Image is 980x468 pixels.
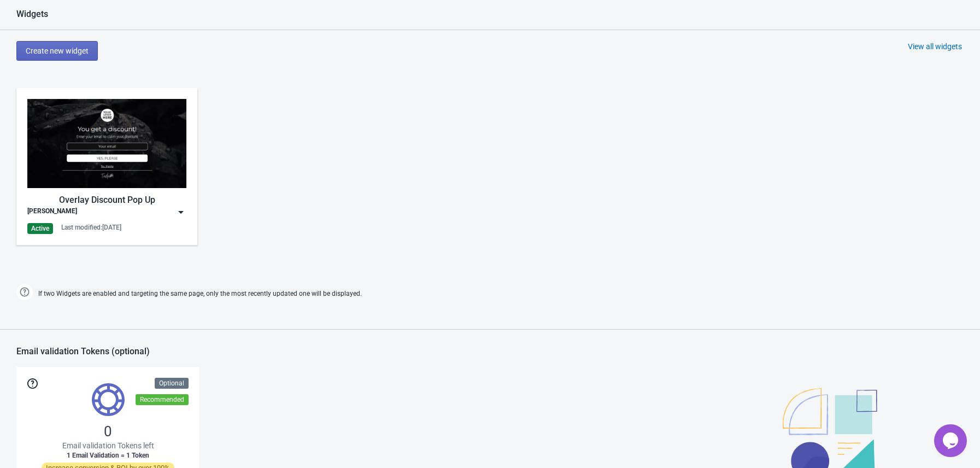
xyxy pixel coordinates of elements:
div: View all widgets [908,41,962,52]
div: Active [27,223,53,234]
span: 1 Email Validation = 1 Token [67,451,149,460]
img: full_screen_popup.jpg [27,99,186,188]
div: Overlay Discount Pop Up [27,194,186,207]
img: tokens.svg [92,383,125,416]
span: Create new widget [26,46,89,55]
iframe: chat widget [934,424,969,457]
div: [PERSON_NAME] [27,207,77,218]
div: Recommended [136,394,189,405]
div: Last modified: [DATE] [61,223,121,232]
button: Create new widget [16,41,98,61]
span: Email validation Tokens left [62,440,154,451]
span: 0 [104,423,112,440]
span: If two Widgets are enabled and targeting the same page, only the most recently updated one will b... [38,285,362,303]
div: Optional [155,378,189,389]
img: dropdown.png [175,207,186,218]
img: help.png [16,284,33,300]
